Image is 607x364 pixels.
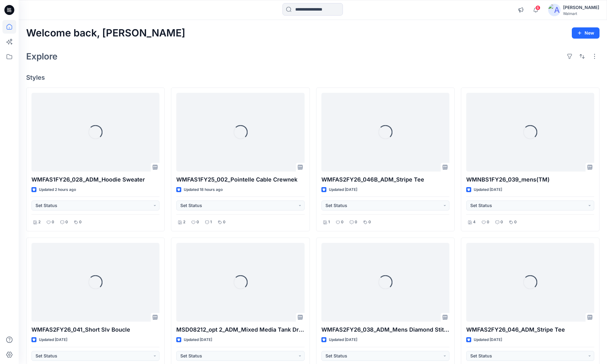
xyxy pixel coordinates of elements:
p: Updated 18 hours ago [184,187,223,193]
div: [PERSON_NAME] [563,4,599,11]
p: WMFAS2FY26_038_ADM_Mens Diamond Stitch Button down 2 [321,325,449,334]
button: New [572,27,600,39]
p: 0 [223,219,225,225]
h2: Explore [26,51,58,61]
p: 2 [183,219,185,225]
p: 0 [487,219,489,225]
p: 0 [65,219,68,225]
div: Walmart [563,11,599,16]
h4: Styles [26,74,600,81]
img: avatar [548,4,561,16]
p: 0 [368,219,371,225]
p: 0 [197,219,199,225]
p: 0 [355,219,357,225]
p: Updated [DATE] [329,337,357,343]
p: WMFAS2FY26_046B_ADM_Stripe Tee [321,175,449,184]
p: Updated [DATE] [474,187,502,193]
p: 0 [79,219,82,225]
p: MSD08212_opt 2_ADM_Mixed Media Tank Dress [176,325,304,334]
p: 0 [341,219,344,225]
p: Updated [DATE] [184,337,212,343]
p: 1 [328,219,330,225]
p: Updated 2 hours ago [39,187,76,193]
p: 0 [52,219,54,225]
p: WMFAS2FY26_041_Short Slv Boucle [31,325,159,334]
p: 1 [210,219,212,225]
p: WMFAS1FY26_028_ADM_Hoodie Sweater [31,175,159,184]
p: 4 [473,219,476,225]
p: 0 [500,219,503,225]
p: Updated [DATE] [474,337,502,343]
h2: Welcome back, [PERSON_NAME] [26,27,185,39]
p: Updated [DATE] [39,337,67,343]
p: 0 [514,219,517,225]
p: 2 [38,219,40,225]
span: 6 [535,5,540,10]
p: WMFAS2FY26_046_ADM_Stripe Tee [466,325,594,334]
p: WMFAS1FY25_002_Pointelle Cable Crewnek [176,175,304,184]
p: Updated [DATE] [329,187,357,193]
p: WMNBS1FY26_039_mens(TM) [466,175,594,184]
